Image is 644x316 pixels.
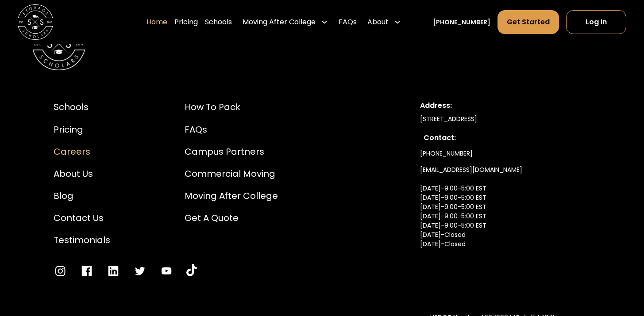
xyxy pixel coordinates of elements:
img: Storage Scholars main logo [18,4,53,40]
a: FAQs [185,123,278,136]
a: FAQs [339,10,357,34]
div: About [367,17,389,27]
div: About [364,10,405,34]
a: Blog [54,189,110,202]
div: [STREET_ADDRESS] [420,114,590,124]
a: [PHONE_NUMBER] [433,18,490,27]
a: About Us [54,167,110,180]
a: Schools [205,10,232,34]
a: Contact Us [54,211,110,225]
a: Commercial Moving [185,167,278,180]
a: Go to YouTube [186,264,197,278]
a: [EMAIL_ADDRESS][DOMAIN_NAME][DATE]-9:00-5:00 EST[DATE]-9:00-5:00 EST[DATE]-9:00-5:00 EST[DATE]-9:... [420,162,522,271]
div: Moving After College [243,17,316,27]
a: Schools [54,100,110,114]
div: Address: [420,100,590,111]
a: Go to Facebook [80,264,93,278]
a: Get a Quote [185,211,278,225]
div: Moving After College [239,10,332,34]
a: Get Started [497,10,559,34]
a: Testimonials [54,233,110,247]
a: Moving After College [185,189,278,202]
a: Campus Partners [185,145,278,158]
a: Pricing [174,10,198,34]
a: Pricing [54,123,110,136]
a: [PHONE_NUMBER] [420,145,473,162]
a: Home [147,10,167,34]
a: Go to Twitter [133,264,147,278]
a: Go to YouTube [160,264,173,278]
a: Go to LinkedIn [107,264,120,278]
a: How to Pack [185,100,278,114]
a: Careers [54,145,110,158]
a: Go to Instagram [54,264,67,278]
a: Log In [566,10,626,34]
div: Contact: [424,133,587,143]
